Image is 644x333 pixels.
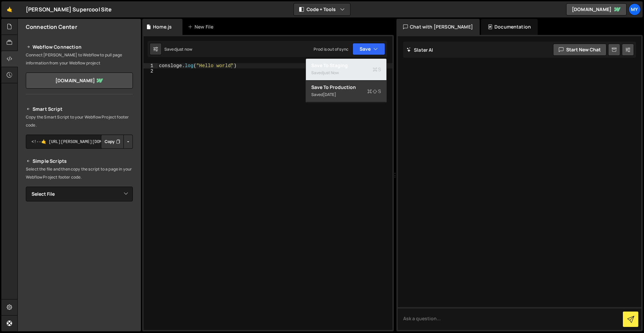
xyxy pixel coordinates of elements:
div: Documentation [481,19,538,35]
button: Copy [101,135,124,149]
div: 1 [144,63,158,68]
iframe: YouTube video player [26,212,133,273]
div: Chat with [PERSON_NAME] [396,19,480,35]
a: 🤙 [1,1,18,17]
div: Save to Production [311,84,381,91]
div: [DATE] [323,92,336,97]
a: [DOMAIN_NAME] [566,3,627,15]
p: Copy the Smart Script to your Webflow Project footer code. [26,113,133,129]
div: Save to Staging [311,62,381,69]
p: Select the file and then copy the script to a page in your Webflow Project footer code. [26,165,133,181]
h2: Slater AI [407,47,433,53]
p: Connect [PERSON_NAME] to Webflow to pull page information from your Webflow project [26,51,133,67]
div: Button group with nested dropdown [101,135,133,149]
h2: Webflow Connection [26,43,133,51]
span: S [367,88,381,95]
div: just now [323,70,339,76]
div: 2 [144,68,158,74]
div: New File [188,23,216,30]
button: Save [353,43,385,55]
div: Saved [164,46,192,52]
div: Saved [311,69,381,77]
div: Home.js [153,23,172,30]
button: Code + Tools [294,3,350,15]
button: Start new chat [553,44,606,56]
a: My [629,3,641,15]
div: [PERSON_NAME] Supercool Site [26,5,112,13]
h2: Connection Center [26,23,77,31]
h2: Smart Script [26,105,133,113]
a: [DOMAIN_NAME] [26,73,133,89]
textarea: <!--🤙 [URL][PERSON_NAME][DOMAIN_NAME]> <script>document.addEventListener("DOMContentLoaded", func... [26,135,133,149]
div: Prod is out of sync [314,46,348,52]
div: Saved [311,91,381,99]
h2: Simple Scripts [26,157,133,165]
span: S [373,66,381,73]
button: Save to StagingS Savedjust now [306,59,386,81]
button: Save to ProductionS Saved[DATE] [306,81,386,102]
div: just now [176,46,192,52]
